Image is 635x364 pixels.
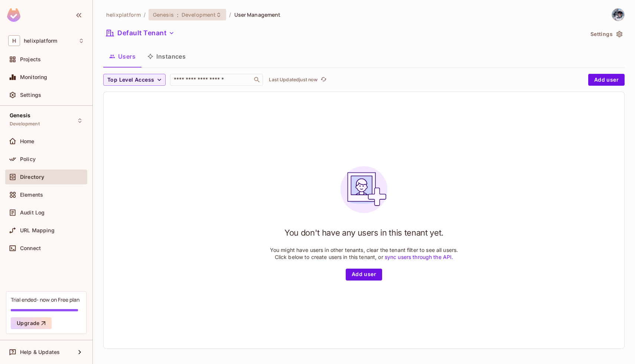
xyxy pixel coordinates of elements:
[24,38,57,44] span: Workspace: helixplatform
[106,11,141,18] span: the active workspace
[20,192,43,198] span: Elements
[20,138,35,144] span: Home
[11,296,79,303] div: Trial ended- now on Free plan
[10,121,40,127] span: Development
[346,269,382,281] button: Add user
[103,74,166,86] button: Top Level Access
[270,246,458,260] p: You might have users in other tenants, clear the tenant filter to see all users. Click below to c...
[144,11,146,18] li: /
[229,11,231,18] li: /
[320,76,327,83] span: refresh
[20,174,44,180] span: Directory
[141,47,192,66] button: Instances
[588,74,625,86] button: Add user
[176,12,179,18] span: :
[20,210,45,216] span: Audit Log
[20,245,41,251] span: Connect
[587,28,625,40] button: Settings
[7,8,20,22] img: SReyMgAAAABJRU5ErkJggg==
[317,75,328,84] span: Click to refresh data
[11,317,52,329] button: Upgrade
[153,11,174,18] span: Genesis
[385,254,453,260] a: sync users through the API.
[20,56,41,62] span: Projects
[612,9,624,21] img: michael.amato@helix.com
[20,349,60,355] span: Help & Updates
[20,74,48,80] span: Monitoring
[20,92,41,98] span: Settings
[20,227,55,233] span: URL Mapping
[269,77,317,83] p: Last Updated just now
[8,35,20,46] span: H
[10,112,30,118] span: Genesis
[103,47,141,66] button: Users
[284,227,443,238] h1: You don't have any users in this tenant yet.
[182,11,216,18] span: Development
[103,27,178,39] button: Default Tenant
[319,75,328,84] button: refresh
[20,156,36,162] span: Policy
[234,11,281,18] span: User Management
[107,75,154,85] span: Top Level Access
